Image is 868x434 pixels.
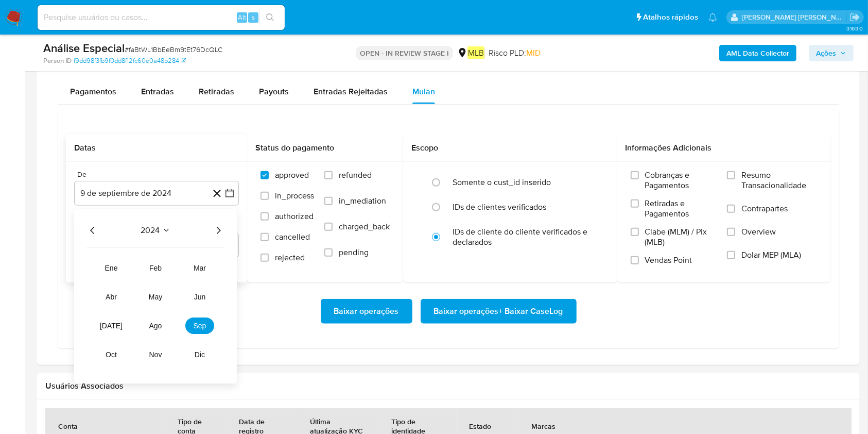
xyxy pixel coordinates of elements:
[489,47,541,59] span: Risco PLD:
[846,24,863,32] span: 3.163.0
[252,12,255,22] span: s
[259,10,281,25] button: search-icon
[43,56,72,65] b: Person ID
[708,13,717,22] a: Notificações
[74,56,186,65] a: f9dd98f3fb9f0dd8f12fc60e0a48b284
[643,12,698,23] span: Atalhos rápidos
[356,46,453,60] p: OPEN - IN REVIEW STAGE I
[809,45,854,61] button: Ações
[816,45,836,61] span: Ações
[125,44,222,55] span: # faBtWL1BbEeBm9tEt76DcQLC
[45,381,852,391] h2: Usuários Associados
[849,12,860,23] a: Sair
[742,12,846,22] p: juliane.miranda@mercadolivre.com
[726,45,789,61] b: AML Data Collector
[43,40,125,56] b: Análise Especial
[38,11,285,24] input: Pesquise usuários ou casos...
[719,45,796,61] button: AML Data Collector
[467,46,484,59] em: MLB
[238,12,246,22] span: Alt
[526,47,541,59] span: MID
